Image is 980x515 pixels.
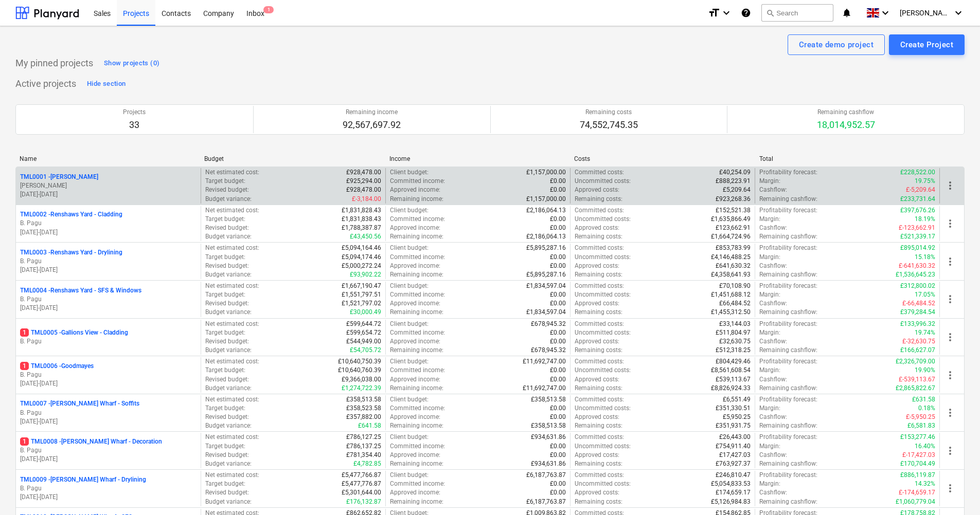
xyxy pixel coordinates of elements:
p: Remaining costs : [575,346,622,355]
p: Net estimated cost : [205,168,259,177]
i: format_size [708,7,720,19]
p: £-123,662.91 [899,224,935,232]
p: Net estimated cost : [205,320,259,328]
p: Budget variance : [205,270,252,279]
p: Margin : [759,215,780,224]
span: 1 [263,6,274,13]
p: [DATE] - [DATE] [20,379,197,388]
p: Uncommitted costs : [575,290,631,299]
span: more_vert [944,255,956,268]
button: Show projects (0) [101,55,162,71]
div: 1TML0005 -Gallions View - CladdingB. Pagu [20,328,197,346]
p: Revised budget : [205,299,249,308]
p: £1,834,597.04 [526,282,566,290]
p: [DATE] - [DATE] [20,493,197,502]
p: Approved costs : [575,262,619,270]
p: £379,284.54 [900,308,935,317]
p: £1,521,797.02 [342,299,381,308]
p: TML0005 - Gallions View - Cladding [20,328,128,337]
p: £358,523.58 [346,404,381,413]
p: B. Pagu [20,484,197,493]
p: £152,521.38 [716,206,751,215]
p: £678,945.32 [531,346,566,355]
button: Search [761,4,833,22]
p: £5,094,164.46 [342,244,381,252]
p: Committed costs : [575,357,624,366]
p: £0.00 [550,375,566,384]
span: more_vert [944,445,956,457]
p: Revised budget : [205,413,249,421]
p: £8,826,924.33 [711,384,751,393]
p: £1,831,828.43 [342,206,381,215]
p: Approved income : [390,375,440,384]
div: TML0009 -[PERSON_NAME] Wharf - DryliningB. Pagu[DATE]-[DATE] [20,475,197,502]
p: £357,882.00 [346,413,381,421]
p: 19.75% [915,177,935,186]
div: Income [389,155,566,162]
p: £5,895,287.16 [526,270,566,279]
p: £93,902.22 [350,270,381,279]
p: £1,664,724.96 [711,232,751,241]
div: Hide section [87,78,126,90]
p: Budget variance : [205,195,252,204]
p: £32,630.75 [719,337,751,346]
p: £0.00 [550,404,566,413]
p: Approved costs : [575,413,619,421]
p: £641,630.32 [716,262,751,270]
div: Name [20,155,196,162]
p: £40,254.09 [719,168,751,177]
p: Uncommitted costs : [575,328,631,337]
p: £0.00 [550,186,566,194]
iframe: Chat Widget [929,466,980,515]
div: 1TML0008 -[PERSON_NAME] Wharf - DecorationB. Pagu[DATE]-[DATE] [20,437,197,464]
p: Cashflow : [759,262,787,270]
p: 19.90% [915,366,935,375]
span: 1 [20,328,29,337]
p: £312,800.02 [900,282,935,290]
p: £0.00 [550,262,566,270]
p: £70,108.90 [719,282,751,290]
p: £678,945.32 [531,320,566,328]
p: £631.58 [912,395,935,404]
p: £0.00 [550,328,566,337]
p: Approved income : [390,224,440,232]
p: Approved costs : [575,337,619,346]
p: £2,865,822.67 [896,384,935,393]
p: Approved income : [390,262,440,270]
p: £0.00 [550,224,566,232]
p: Revised budget : [205,224,249,232]
p: B. Pagu [20,409,197,417]
p: Remaining costs : [575,384,622,393]
p: £228,522.00 [900,168,935,177]
p: Budget variance : [205,308,252,317]
p: £30,000.49 [350,308,381,317]
p: £4,358,641.93 [711,270,751,279]
p: Remaining income : [390,195,443,204]
div: TML0002 -Renshaws Yard - CladdingB. Pagu[DATE]-[DATE] [20,210,197,236]
p: Approved costs : [575,224,619,232]
p: £928,478.00 [346,168,381,177]
p: £1,536,645.23 [896,270,935,279]
p: £511,804.97 [716,328,751,337]
span: 1 [20,362,29,370]
p: B. Pagu [20,257,197,266]
p: Client budget : [390,244,429,252]
p: £512,318.25 [716,346,751,355]
p: £0.00 [550,253,566,262]
p: Remaining income : [390,346,443,355]
p: Remaining cashflow : [759,346,817,355]
p: £1,455,312.50 [711,308,751,317]
p: £133,996.32 [900,320,935,328]
p: Target budget : [205,366,245,375]
p: Target budget : [205,215,245,224]
p: Client budget : [390,395,429,404]
p: £233,731.64 [900,195,935,204]
p: Remaining cashflow [817,108,875,117]
p: Committed costs : [575,320,624,328]
p: £-32,630.75 [902,337,935,346]
span: more_vert [944,217,956,230]
div: Budget [204,155,381,162]
p: £539,113.67 [716,375,751,384]
p: £10,640,750.39 [338,357,381,366]
p: Remaining income [343,108,401,117]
